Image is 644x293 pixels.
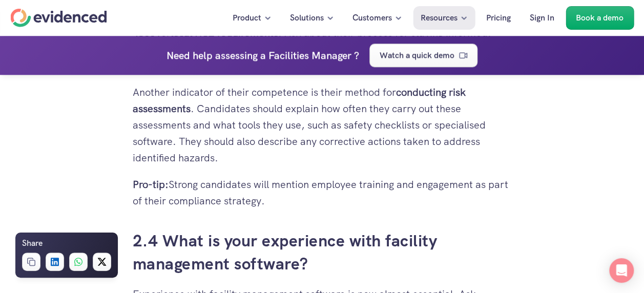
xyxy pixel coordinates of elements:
[609,258,634,283] div: Open Intercom Messenger
[133,229,512,276] h3: 2.4 What is your experience with facility management software?
[352,11,392,25] p: Customers
[133,84,512,166] p: Another indicator of their competence is their method for . Candidates should explain how often t...
[290,11,324,25] p: Solutions
[479,6,518,30] a: Pricing
[22,237,43,250] h6: Share
[380,49,454,62] p: Watch a quick demo
[369,44,477,67] a: Watch a quick demo
[354,47,359,64] h4: ?
[10,9,107,27] a: Home
[530,11,554,25] p: Sign In
[260,47,351,64] h4: a Facilities Manager
[133,178,169,191] strong: Pro-tip:
[167,47,258,64] p: Need help assessing
[486,11,511,25] p: Pricing
[566,6,634,30] a: Book a demo
[522,6,562,30] a: Sign In
[576,11,624,25] p: Book a demo
[133,176,512,209] p: Strong candidates will mention employee training and engagement as part of their compliance strat...
[421,11,458,25] p: Resources
[233,11,261,25] p: Product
